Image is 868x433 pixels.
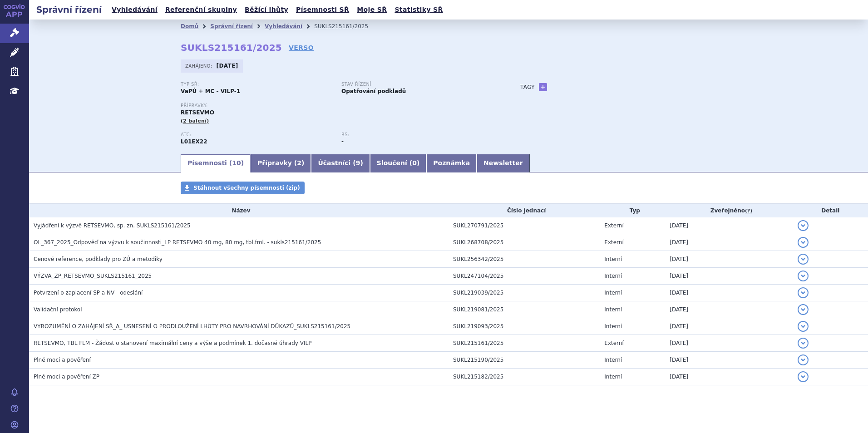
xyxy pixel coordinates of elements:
[665,268,793,285] td: [DATE]
[665,217,793,234] td: [DATE]
[210,23,253,30] a: Správní řízení
[341,82,493,87] p: Stav řízení:
[181,23,198,30] a: Domů
[314,20,380,33] li: SUKLS215161/2025
[798,254,809,265] button: detail
[265,23,302,30] a: Vyhledávání
[449,204,600,217] th: Číslo jednací
[798,371,809,382] button: detail
[193,185,300,191] span: Stáhnout všechny písemnosti (zip)
[181,182,305,194] a: Stáhnout všechny písemnosti (zip)
[232,159,241,167] span: 10
[34,222,191,229] span: Vyjádření k výzvě RETSEVMO, sp. zn. SUKLS215161/2025
[449,251,600,268] td: SUKL256342/2025
[34,256,163,262] span: Cenové reference, podklady pro ZÚ a metodiky
[665,204,793,217] th: Zveřejněno
[798,354,809,365] button: detail
[798,237,809,248] button: detail
[793,204,868,217] th: Detail
[665,318,793,335] td: [DATE]
[242,4,291,16] a: Běžící lhůty
[34,357,91,363] span: Plné moci a pověření
[181,109,214,116] span: RETSEVMO
[604,222,623,229] span: Externí
[341,138,344,145] strong: -
[604,239,623,246] span: Externí
[449,285,600,301] td: SUKL219039/2025
[297,159,301,167] span: 2
[341,132,493,138] p: RS:
[604,256,622,262] span: Interní
[289,43,314,52] a: VERSO
[412,159,417,167] span: 0
[665,301,793,318] td: [DATE]
[449,268,600,285] td: SUKL247104/2025
[665,251,793,268] td: [DATE]
[665,352,793,369] td: [DATE]
[604,357,622,363] span: Interní
[370,154,426,172] a: Sloučení (0)
[34,323,350,330] span: VYROZUMĚNÍ O ZAHÁJENÍ SŘ_A_ USNESENÍ O PRODLOUŽENÍ LHŮTY PRO NAVRHOVÁNÍ DŮKAZŮ_SUKLS215161/2025
[181,138,207,145] strong: SELPERKATINIB
[356,159,360,167] span: 9
[181,82,332,87] p: Typ SŘ:
[293,4,352,16] a: Písemnosti SŘ
[539,83,547,91] a: +
[354,4,390,16] a: Moje SŘ
[604,340,623,346] span: Externí
[29,3,109,16] h2: Správní řízení
[600,204,665,217] th: Typ
[181,103,502,108] p: Přípravky:
[665,234,793,251] td: [DATE]
[34,306,82,313] span: Validační protokol
[798,304,809,315] button: detail
[665,335,793,352] td: [DATE]
[34,290,143,296] span: Potvrzení o zaplacení SP a NV - odeslání
[392,4,445,16] a: Statistiky SŘ
[181,154,251,172] a: Písemnosti (10)
[665,285,793,301] td: [DATE]
[665,369,793,385] td: [DATE]
[29,204,449,217] th: Název
[109,4,160,16] a: Vyhledávání
[449,318,600,335] td: SUKL219093/2025
[798,321,809,332] button: detail
[181,118,209,124] span: (2 balení)
[34,273,152,279] span: VÝZVA_ZP_RETSEVMO_SUKLS215161_2025
[217,63,238,69] strong: [DATE]
[449,234,600,251] td: SUKL268708/2025
[798,338,809,349] button: detail
[604,306,622,313] span: Interní
[426,154,477,172] a: Poznámka
[449,369,600,385] td: SUKL215182/2025
[341,88,406,94] strong: Opatřování podkladů
[745,208,752,214] abbr: (?)
[449,217,600,234] td: SUKL270791/2025
[604,323,622,330] span: Interní
[449,352,600,369] td: SUKL215190/2025
[798,287,809,298] button: detail
[34,340,311,346] span: RETSEVMO, TBL FLM - Žádost o stanovení maximální ceny a výše a podmínek 1. dočasné úhrady VILP
[798,220,809,231] button: detail
[311,154,370,172] a: Účastníci (9)
[798,271,809,281] button: detail
[185,62,214,69] span: Zahájeno:
[604,374,622,380] span: Interní
[449,301,600,318] td: SUKL219081/2025
[449,335,600,352] td: SUKL215161/2025
[604,273,622,279] span: Interní
[34,374,99,380] span: Plné moci a pověření ZP
[34,239,321,246] span: OL_367_2025_Odpověď na výzvu k součinnosti_LP RETSEVMO 40 mg, 80 mg, tbl.fml. - sukls215161/2025
[181,42,282,53] strong: SUKLS215161/2025
[181,132,332,138] p: ATC:
[251,154,311,172] a: Přípravky (2)
[163,4,240,16] a: Referenční skupiny
[477,154,530,172] a: Newsletter
[181,88,240,94] strong: VaPÚ + MC - VILP-1
[520,82,535,93] h3: Tagy
[604,290,622,296] span: Interní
